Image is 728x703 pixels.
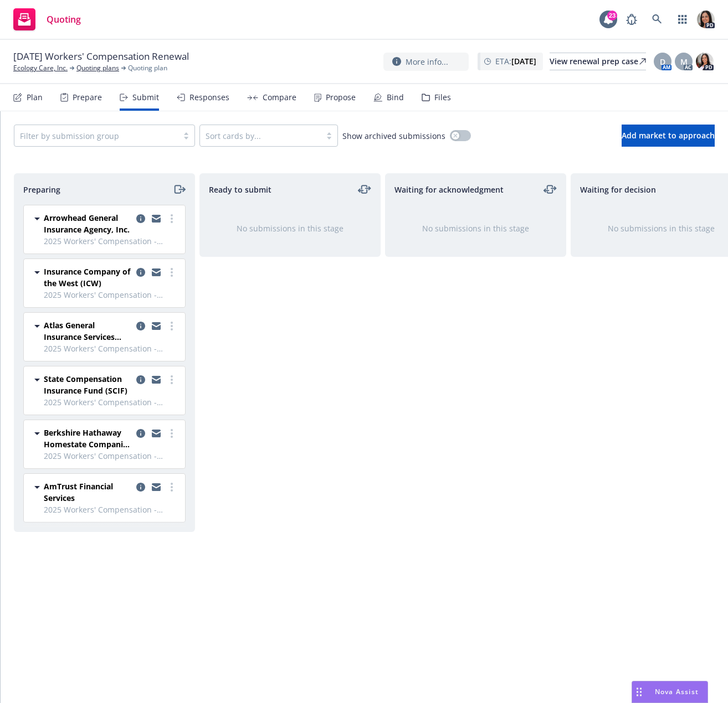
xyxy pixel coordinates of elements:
span: Preparing [23,184,60,195]
span: [DATE] Workers' Compensation Renewal [13,50,189,63]
a: copy logging email [134,266,147,279]
div: Submit [132,93,159,102]
div: No submissions in this stage [403,223,548,234]
div: Bind [387,93,404,102]
a: moveLeftRight [358,183,371,196]
a: more [165,319,178,333]
a: more [165,373,178,386]
a: more [165,427,178,440]
a: copy logging email [134,212,147,225]
a: moveRight [172,183,186,196]
span: AmTrust Financial Services [44,480,132,504]
div: Drag to move [632,681,646,702]
a: Report a Bug [621,8,643,30]
a: Quoting [9,4,85,35]
span: Berkshire Hathaway Homestate Companies (BHHC) [44,427,132,450]
a: copy logging email [150,319,163,333]
span: 2025 Workers' Compensation - 24/25 Workers Compensation [44,504,178,515]
span: 2025 Workers' Compensation - 24/25 Workers Compensation [44,396,178,408]
div: Responses [189,93,229,102]
div: Compare [263,93,296,102]
span: M [680,56,688,68]
div: No submissions in this stage [218,223,362,234]
div: Plan [27,93,43,102]
a: copy logging email [150,373,163,386]
div: 23 [607,11,617,20]
span: Quoting [47,15,81,24]
a: copy logging email [150,427,163,440]
a: Ecology Care, Inc. [13,63,68,73]
img: photo [696,53,714,70]
button: Nova Assist [632,681,708,703]
span: Waiting for decision [580,184,656,195]
a: copy logging email [134,480,147,494]
span: State Compensation Insurance Fund (SCIF) [44,373,132,396]
a: View renewal prep case [550,53,646,70]
a: copy logging email [134,373,147,386]
span: ETA : [495,55,536,67]
a: copy logging email [150,212,163,225]
span: Arrowhead General Insurance Agency, Inc. [44,212,132,235]
span: Ready to submit [209,184,271,195]
img: photo [697,11,715,28]
span: Insurance Company of the West (ICW) [44,266,132,289]
span: More info... [406,56,448,68]
a: copy logging email [134,319,147,333]
a: copy logging email [150,480,163,494]
a: more [165,266,178,279]
span: 2025 Workers' Compensation - 24/25 Workers Compensation [44,450,178,462]
div: Files [434,93,451,102]
a: moveLeftRight [544,183,557,196]
span: 2025 Workers' Compensation - 24/25 Workers Compensation [44,289,178,301]
span: Nova Assist [655,687,699,696]
a: more [165,212,178,225]
span: Show archived submissions [342,130,445,142]
div: Prepare [73,93,102,102]
span: 2025 Workers' Compensation - 24/25 Workers Compensation [44,235,178,247]
a: Quoting plans [76,63,119,73]
div: Propose [326,93,356,102]
span: Waiting for acknowledgment [394,184,504,195]
strong: [DATE] [511,56,536,66]
span: Atlas General Insurance Services (RPS) [44,319,132,343]
button: Add market to approach [622,125,715,147]
a: more [165,480,178,494]
a: Switch app [671,8,694,30]
a: copy logging email [134,427,147,440]
span: Quoting plan [128,63,167,73]
a: Search [646,8,668,30]
div: View renewal prep case [550,53,646,70]
a: copy logging email [150,266,163,279]
button: More info... [383,53,469,71]
span: D [660,56,665,68]
span: 2025 Workers' Compensation - 24/25 Workers Compensation [44,343,178,354]
span: Add market to approach [622,130,715,141]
